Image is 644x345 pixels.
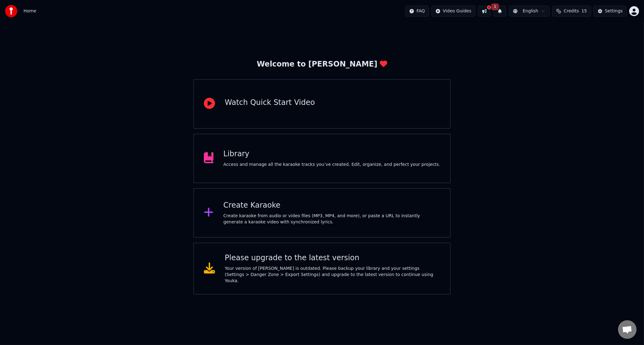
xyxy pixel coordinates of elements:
div: Settings [605,8,623,14]
img: youka [5,5,17,17]
nav: breadcrumb [24,8,36,14]
div: Watch Quick Start Video [225,98,315,108]
span: 1 [491,3,499,10]
button: 1 [493,6,506,17]
button: Video Guides [431,6,475,17]
span: Credits [564,8,579,14]
div: Please upgrade to the latest version [225,253,440,263]
button: Settings [594,6,627,17]
button: Credits15 [552,6,591,17]
span: 15 [582,8,587,14]
div: Library [223,149,440,159]
a: Open chat [618,320,637,339]
button: FAQ [405,6,429,17]
div: Access and manage all the karaoke tracks you’ve created. Edit, organize, and perfect your projects. [223,162,440,168]
div: Your version of [PERSON_NAME] is outdated. Please backup your library and your settings (Settings... [225,265,440,284]
div: Create Karaoke [223,201,440,210]
span: Home [24,8,36,14]
div: Welcome to [PERSON_NAME] [257,59,387,69]
div: Create karaoke from audio or video files (MP3, MP4, and more), or paste a URL to instantly genera... [223,213,440,225]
